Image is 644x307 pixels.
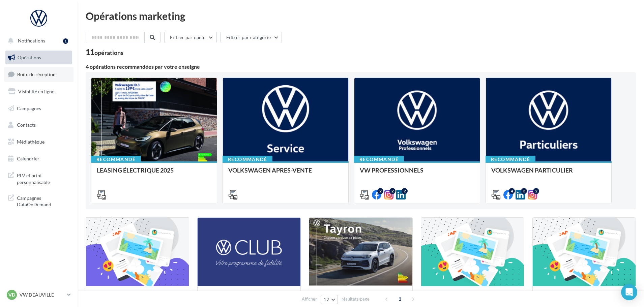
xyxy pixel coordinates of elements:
[17,139,45,145] span: Médiathèque
[18,55,41,60] span: Opérations
[17,122,36,128] span: Contacts
[223,156,272,163] div: Recommandé
[4,118,74,132] a: Contacts
[4,191,74,211] a: Campagnes DataOnDemand
[389,188,396,194] div: 2
[97,167,211,180] div: LEASING ÉLECTRIQUE 2025
[4,51,74,65] a: Opérations
[18,38,45,43] span: Notifications
[164,32,217,43] button: Filtrer par canal
[321,295,338,304] button: 12
[86,49,123,56] div: 11
[4,152,74,166] a: Calendrier
[621,284,637,300] div: Open Intercom Messenger
[17,71,56,77] span: Boîte de réception
[228,167,343,180] div: VOLKSWAGEN APRES-VENTE
[17,105,41,111] span: Campagnes
[302,296,317,302] span: Afficher
[533,188,539,194] div: 2
[4,135,74,149] a: Médiathèque
[402,188,408,194] div: 2
[491,167,606,180] div: VOLKSWAGEN PARTICULIER
[342,296,370,302] span: résultats/page
[486,156,535,163] div: Recommandé
[521,188,527,194] div: 3
[91,156,141,163] div: Recommandé
[18,89,54,94] span: Visibilité en ligne
[17,193,69,208] span: Campagnes DataOnDemand
[86,64,636,69] div: 4 opérations recommandées par votre enseigne
[360,167,474,180] div: VW PROFESSIONNELS
[94,50,123,56] div: opérations
[509,188,515,194] div: 4
[4,85,74,99] a: Visibilité en ligne
[5,288,72,301] a: VD VW DEAUVILLE
[63,38,68,44] div: 1
[4,101,74,116] a: Campagnes
[8,291,15,298] span: VD
[20,291,64,298] p: VW DEAUVILLE
[354,156,404,163] div: Recommandé
[86,11,636,21] div: Opérations marketing
[394,294,405,304] span: 1
[17,171,69,185] span: PLV et print personnalisable
[17,156,39,161] span: Calendrier
[4,168,74,188] a: PLV et print personnalisable
[324,297,329,302] span: 12
[221,32,282,43] button: Filtrer par catégorie
[377,188,383,194] div: 2
[4,67,74,82] a: Boîte de réception
[4,34,71,48] button: Notifications 1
